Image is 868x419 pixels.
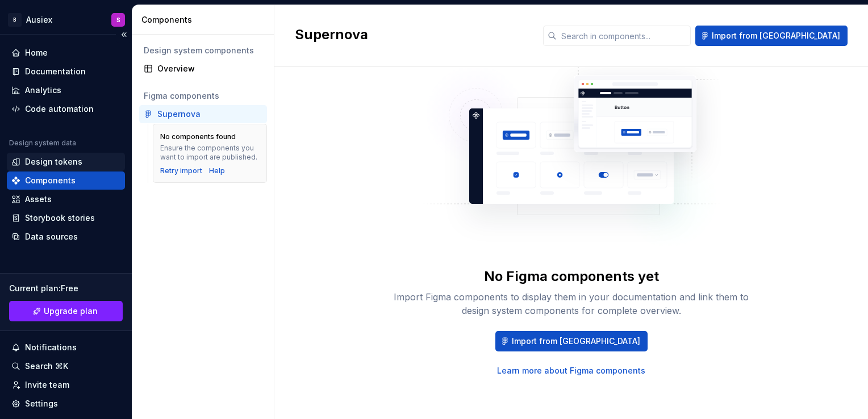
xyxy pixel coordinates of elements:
[139,60,267,78] a: Overview
[7,338,125,357] button: Notifications
[157,63,262,74] div: Overview
[7,171,125,190] a: Components
[116,15,120,24] div: S
[7,190,125,208] a: Assets
[7,62,125,81] a: Documentation
[209,166,225,175] a: Help
[160,132,236,141] div: No components found
[7,228,125,246] a: Data sources
[116,27,132,43] button: Collapse sidebar
[7,357,125,375] button: Search ⌘K
[44,305,98,317] span: Upgrade plan
[139,105,267,123] a: Supernova
[7,81,125,99] a: Analytics
[25,85,61,96] div: Analytics
[141,14,269,26] div: Components
[7,376,125,394] a: Invite team
[160,144,260,162] div: Ensure the components you want to import are published.
[695,26,848,46] button: Import from [GEOGRAPHIC_DATA]
[2,7,130,32] button: BAusiexS
[25,379,69,391] div: Invite team
[7,209,125,227] a: Storybook stories
[144,45,262,56] div: Design system components
[25,103,94,115] div: Code automation
[25,212,95,224] div: Storybook stories
[495,331,648,351] button: Import from [GEOGRAPHIC_DATA]
[295,26,529,44] h2: Supernova
[7,395,125,413] a: Settings
[484,267,659,286] div: No Figma components yet
[7,100,125,118] a: Code automation
[25,194,52,205] div: Assets
[25,47,48,58] div: Home
[25,66,86,77] div: Documentation
[7,153,125,171] a: Design tokens
[390,290,753,317] div: Import Figma components to display them in your documentation and link them to design system comp...
[25,342,77,353] div: Notifications
[9,301,123,321] a: Upgrade plan
[497,365,645,376] a: Learn more about Figma components
[25,361,68,372] div: Search ⌘K
[8,13,22,27] div: B
[25,231,78,242] div: Data sources
[9,283,123,294] div: Current plan : Free
[25,175,76,186] div: Components
[712,30,840,41] span: Import from [GEOGRAPHIC_DATA]
[26,14,52,26] div: Ausiex
[160,166,202,175] button: Retry import
[7,44,125,62] a: Home
[25,398,58,409] div: Settings
[557,26,691,46] input: Search in components...
[144,90,262,102] div: Figma components
[9,139,76,148] div: Design system data
[25,156,82,167] div: Design tokens
[512,336,640,347] span: Import from [GEOGRAPHIC_DATA]
[157,108,201,120] div: Supernova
